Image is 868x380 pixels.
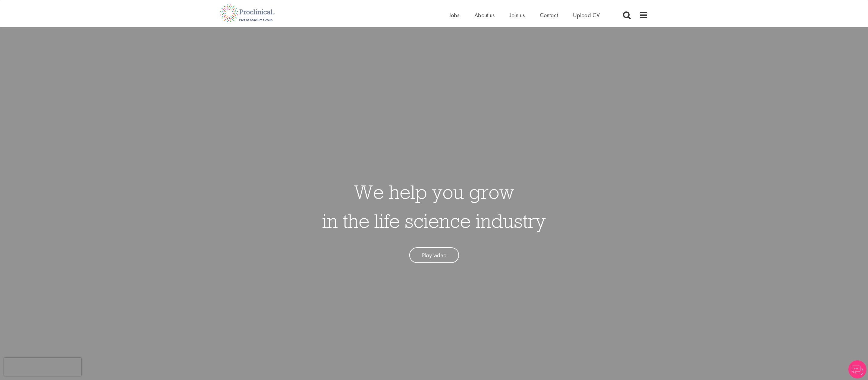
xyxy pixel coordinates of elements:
[322,177,546,235] h1: We help you grow in the life science industry
[474,11,495,19] a: About us
[573,11,600,19] a: Upload CV
[848,360,866,378] img: Chatbot
[409,247,459,263] a: Play video
[540,11,558,19] a: Contact
[449,11,459,19] a: Jobs
[510,11,525,19] a: Join us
